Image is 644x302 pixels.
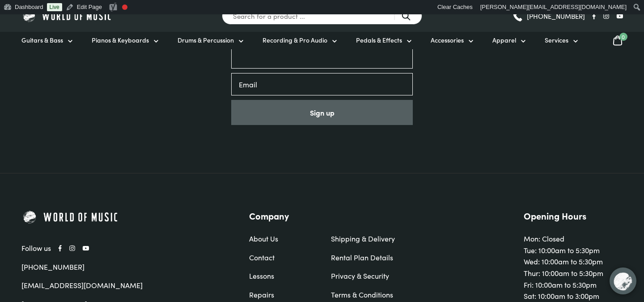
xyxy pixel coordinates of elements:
[231,46,413,69] input: First Name
[492,35,516,45] span: Apparel
[249,209,395,222] h3: Company
[231,73,413,95] input: Email
[249,233,313,245] a: About Us
[178,35,234,45] span: Drums & Percussion
[21,209,120,224] img: World of Music
[331,289,395,301] a: Terms & Conditions
[331,233,395,245] a: Shipping & Delivery
[263,35,327,45] span: Recording & Pro Audio
[21,280,143,290] a: [EMAIL_ADDRESS][DOMAIN_NAME]
[604,262,644,302] iframe: Chat with our support team
[431,35,464,45] span: Accessories
[249,252,313,263] a: Contact
[21,35,63,45] span: Guitars & Bass
[21,242,210,254] div: Follow us
[524,209,623,222] h3: Opening Hours
[92,35,149,45] span: Pianos & Keyboards
[122,4,127,10] div: Needs improvement
[527,13,585,19] span: [PHONE_NUMBER]
[619,33,627,41] span: 0
[249,289,313,301] a: Repairs
[21,262,85,272] a: [PHONE_NUMBER]
[331,270,395,282] a: Privacy & Security
[331,252,395,263] a: Rental Plan Details
[545,35,568,45] span: Services
[21,9,113,23] img: World of Music
[249,270,313,282] a: Lessons
[222,7,422,25] input: Search for a product ...
[356,35,402,45] span: Pedals & Effects
[512,9,585,23] a: [PHONE_NUMBER]
[231,100,413,125] button: Sign up
[47,3,62,11] a: Live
